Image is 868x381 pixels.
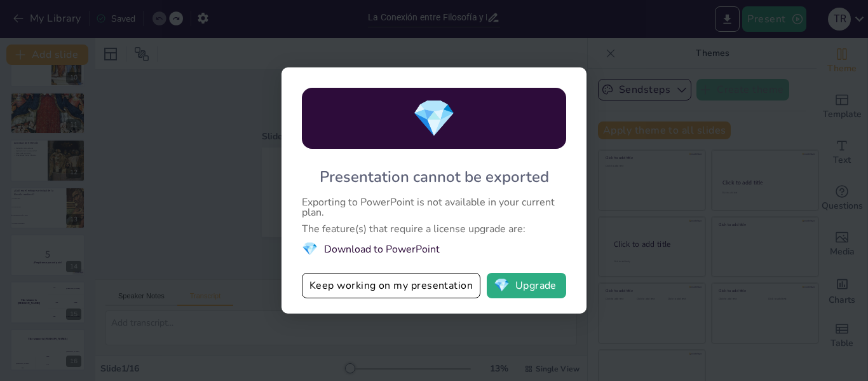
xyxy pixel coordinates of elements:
[302,273,480,298] button: Keep working on my presentation
[302,240,318,258] span: diamond
[302,197,566,218] div: Exporting to PowerPoint is not available in your current plan.
[412,94,456,143] span: diamond
[494,279,510,292] span: diamond
[487,273,566,298] button: diamondUpgrade
[302,240,566,258] li: Download to PowerPoint
[320,167,549,187] div: Presentation cannot be exported
[302,224,566,234] div: The feature(s) that require a license upgrade are:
